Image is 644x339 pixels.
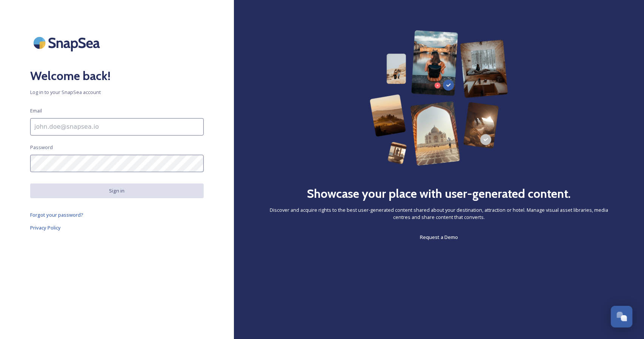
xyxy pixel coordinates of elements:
button: Open Chat [611,306,633,328]
span: Password [30,144,53,151]
a: Privacy Policy [30,223,204,232]
span: Forgot your password? [30,211,83,218]
a: Request a Demo [420,233,458,242]
input: john.doe@snapsea.io [30,118,204,136]
h2: Showcase your place with user-generated content. [307,185,571,203]
img: SnapSea Logo [30,30,106,55]
span: Discover and acquire rights to the best user-generated content shared about your destination, att... [264,206,614,221]
span: Privacy Policy [30,224,61,231]
span: Log in to your SnapSea account [30,89,204,96]
img: 63b42ca75bacad526042e722_Group%20154-p-800.png [370,30,508,166]
h2: Welcome back! [30,67,204,85]
button: Sign in [30,183,204,198]
span: Email [30,107,42,114]
span: Request a Demo [420,234,458,240]
a: Forgot your password? [30,210,204,219]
